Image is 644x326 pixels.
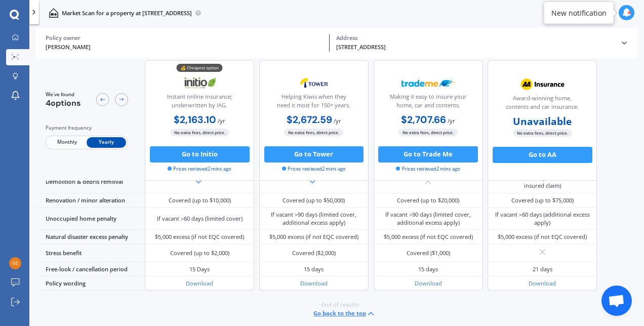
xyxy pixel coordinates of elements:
div: Award-winning home, contents and car insurance. [495,94,590,114]
span: Prices retrieved 2 mins ago [168,166,231,173]
div: Payment frequency [46,124,128,132]
div: 15 days [418,265,438,273]
b: $2,163.10 [174,113,216,126]
div: $5,000 excess (if not EQC covered) [269,233,358,241]
img: Initio.webp [173,73,227,93]
div: Helping Kiwis when they need it most for 150+ years. [266,93,361,113]
button: Go to AA [493,147,592,163]
div: New notification [551,8,607,18]
div: Instant online insurance; underwritten by IAG. [152,93,247,113]
span: Monthly [47,137,87,148]
a: Download [300,279,328,287]
span: No extra fees, direct price. [398,129,458,136]
span: Prices retrieved 2 mins ago [396,166,460,173]
img: Tower.webp [287,73,341,93]
div: Covered (up to $50,000) [283,196,345,205]
button: Go to Tower [264,146,364,162]
span: / yr [448,117,455,125]
span: -End of results- [319,301,360,309]
b: Unavailable [513,117,572,126]
p: Market Scan for a property at [STREET_ADDRESS] [62,9,192,17]
b: $2,707.66 [401,113,446,126]
div: Renovation / minor alteration [35,193,145,208]
span: 4 options [46,98,81,108]
div: Covered ($2,000) [292,249,336,257]
img: Trademe.webp [401,73,455,93]
div: Address [336,34,614,42]
div: Making it easy to insure your home, car and contents. [380,93,475,113]
a: Open chat [601,286,632,316]
img: 5ec655fc1a575da1ce1706ca88c474dd [9,257,21,269]
button: Go to Trade Me [378,146,478,162]
div: Covered (for replacement/sum insured claim) [494,174,591,190]
div: [STREET_ADDRESS] [336,43,614,52]
div: 15 Days [189,265,210,273]
span: Prices retrieved 2 mins ago [282,166,346,173]
div: If vacant >90 days (limited cover, additional excess apply) [265,211,363,227]
div: If vacant >60 days (additional excess apply) [494,211,591,227]
div: If vacant >90 days (limited cover, additional excess apply) [380,211,477,227]
div: $5,000 excess (if not EQC covered) [155,233,244,241]
a: Download [415,279,442,287]
div: $5,000 excess (if not EQC covered) [384,233,473,241]
div: 💰 Cheapest option [177,64,223,72]
div: $5,000 excess (if not EQC covered) [498,233,587,241]
div: Covered ($1,000) [407,249,450,257]
b: $2,672.59 [287,113,332,126]
div: If vacant >60 days (limited cover) [157,215,243,223]
span: / yr [218,117,225,125]
span: No extra fees, direct price. [513,129,572,137]
button: Go to Initio [150,146,250,162]
button: Go back to the top [313,309,376,318]
div: Stress benefit [35,244,145,262]
div: Demolition & debris removal [35,171,145,193]
span: No extra fees, direct price. [284,129,343,136]
div: Unoccupied home penalty [35,208,145,230]
a: Download [529,279,556,287]
div: 21 days [533,265,552,273]
div: Covered (up to $75,000) [511,196,574,205]
a: Download [186,279,213,287]
span: Yearly [87,137,126,148]
div: Covered (up to $2,000) [170,249,229,257]
div: Covered (up to $20,000) [397,196,459,205]
div: Policy wording [35,276,145,291]
div: Free-look / cancellation period [35,262,145,276]
div: [PERSON_NAME] [46,43,323,52]
img: AA.webp [515,74,569,95]
div: Natural disaster excess penalty [35,230,145,244]
div: Policy owner [46,34,323,42]
span: / yr [334,117,341,125]
div: Covered (up to $10,000) [169,196,231,205]
span: We've found [46,91,81,98]
div: 15 days [304,265,324,273]
span: No extra fees, direct price. [170,129,229,136]
img: home-and-contents.b802091223b8502ef2dd.svg [49,8,58,18]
